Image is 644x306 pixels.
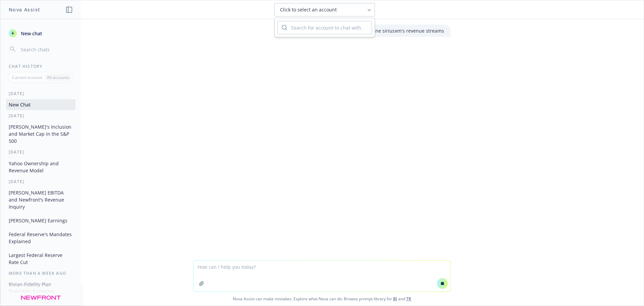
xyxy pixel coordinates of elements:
[6,99,75,110] button: New Chat
[19,30,42,37] span: New chat
[349,27,444,34] p: please outline siriusxm's revenue streams
[6,279,75,297] button: Rivian-Fidelity Plan Transition Summary
[6,187,75,212] button: [PERSON_NAME] EBITDA and Newfront's Revenue Inquiry
[1,63,81,69] div: Chat History
[19,45,73,54] input: Search chats
[406,296,411,302] a: TR
[6,215,75,226] button: [PERSON_NAME] Earnings
[6,229,75,247] button: Federal Reserve's Mandates Explained
[280,6,337,13] span: Click to select an account
[1,149,81,155] div: [DATE]
[274,3,375,16] button: Click to select an account
[1,91,81,96] div: [DATE]
[6,121,75,146] button: [PERSON_NAME]'s Inclusion and Market Cap in the S&P 500
[9,6,40,13] h1: Nova Assist
[6,158,75,176] button: Yahoo Ownership and Revenue Model
[6,27,75,39] button: New chat
[12,75,42,80] p: Current account
[1,179,81,184] div: [DATE]
[6,250,75,268] button: Largest Federal Reserve Rate Cut
[282,25,287,30] svg: Search
[1,270,81,276] div: More than a week ago
[287,21,372,34] input: Search for account to chat with...
[47,75,69,80] p: All accounts
[3,292,641,306] span: Nova Assist can make mistakes. Explore what Nova can do: Browse prompt library for and
[1,113,81,119] div: [DATE]
[393,296,397,302] a: BI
